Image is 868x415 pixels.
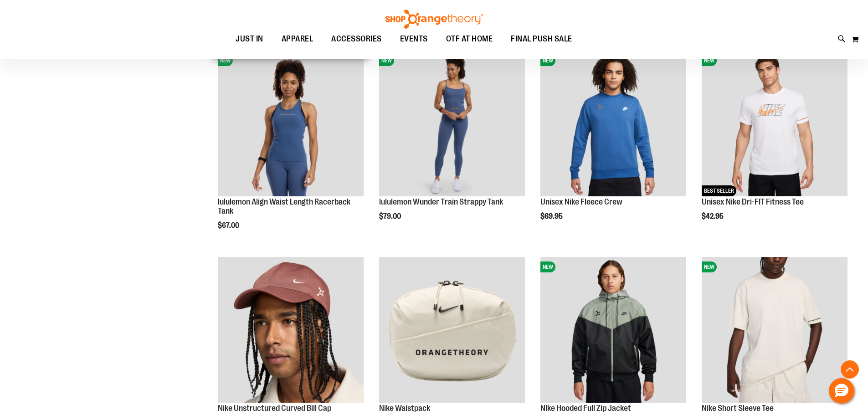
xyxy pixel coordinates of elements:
img: lululemon Wunder Train Strappy Tank [379,51,525,196]
a: FINAL PUSH SALE [502,29,581,50]
a: JUST IN [226,29,272,50]
button: Back To Top [841,360,859,379]
span: NEW [702,261,717,272]
img: Nike Short Sleeve Tee [702,257,847,403]
a: Nike Waistpack [379,257,525,404]
span: APPAREL [282,29,313,49]
img: Nike Unstructured Curved Bill Cap [218,257,364,403]
span: JUST IN [236,29,263,49]
span: BEST SELLER [702,185,736,196]
a: EVENTS [391,29,437,50]
span: OTF AT HOME [446,29,493,49]
div: product [697,46,852,244]
img: NIke Hooded Full Zip Jacket [540,257,686,403]
span: $67.00 [218,221,241,230]
span: NEW [540,55,555,66]
a: Unisex Nike Fleece CrewNEW [540,51,686,198]
span: FINAL PUSH SALE [511,29,572,49]
a: lululemon Align Waist Length Racerback Tank [218,197,350,215]
span: NEW [702,55,717,66]
span: $42.95 [702,212,725,220]
a: Unisex Nike Fleece Crew [540,197,622,206]
a: Nike Short Sleeve TeeNEW [702,257,847,404]
a: ACCESSORIES [322,29,391,50]
a: Nike Unstructured Curved Bill Cap [218,404,331,413]
span: NEW [379,55,394,66]
img: lululemon Align Waist Length Racerback Tank [218,51,364,196]
img: Shop Orangetheory [384,10,484,29]
a: Nike Short Sleeve Tee [702,404,774,413]
a: NIke Hooded Full Zip JacketNEW [540,257,686,404]
div: product [536,46,691,244]
span: NEW [218,55,233,66]
div: product [375,46,529,244]
span: $79.00 [379,212,402,220]
a: Unisex Nike Dri-FIT Fitness TeeNEWBEST SELLER [702,51,847,198]
span: $69.95 [540,212,564,220]
a: lululemon Wunder Train Strappy TankNEW [379,51,525,198]
div: product [213,46,368,252]
a: lululemon Wunder Train Strappy Tank [379,197,503,206]
a: OTF AT HOME [437,29,502,50]
a: APPAREL [272,29,323,49]
span: ACCESSORIES [331,29,382,49]
img: Nike Waistpack [379,257,525,403]
a: NIke Hooded Full Zip Jacket [540,404,631,413]
a: Unisex Nike Dri-FIT Fitness Tee [702,197,804,206]
a: Nike Waistpack [379,404,430,413]
span: NEW [540,261,555,272]
img: Unisex Nike Fleece Crew [540,51,686,196]
button: Hello, have a question? Let’s chat. [829,378,854,404]
a: Nike Unstructured Curved Bill Cap [218,257,364,404]
a: lululemon Align Waist Length Racerback TankNEW [218,51,364,198]
img: Unisex Nike Dri-FIT Fitness Tee [702,51,847,196]
span: EVENTS [400,29,428,49]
